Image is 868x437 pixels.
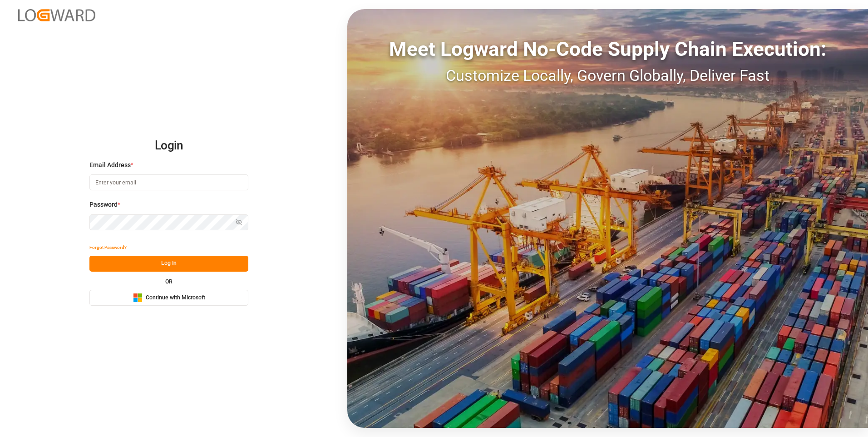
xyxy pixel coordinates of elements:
[165,279,173,284] small: OR
[89,256,248,272] button: Log In
[146,294,205,302] span: Continue with Microsoft
[347,64,868,87] div: Customize Locally, Govern Globally, Deliver Fast
[89,160,131,170] span: Email Address
[89,131,248,160] h2: Login
[89,200,118,209] span: Password
[89,240,127,256] button: Forgot Password?
[18,9,95,21] img: Logward_new_orange.png
[89,290,248,306] button: Continue with Microsoft
[347,34,868,64] div: Meet Logward No-Code Supply Chain Execution:
[89,174,248,190] input: Enter your email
